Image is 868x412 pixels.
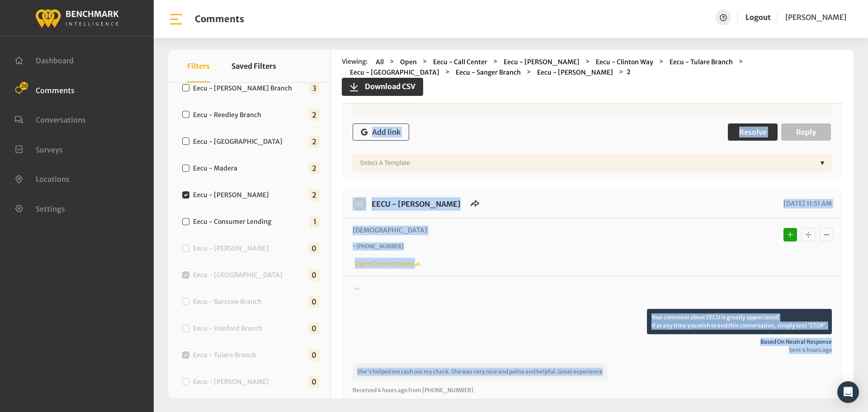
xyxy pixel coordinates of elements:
[308,296,320,308] span: 0
[190,350,264,360] label: Eecu - Tulare Branch
[182,137,189,145] input: Eecu - [GEOGRAPHIC_DATA]
[35,7,119,29] img: benchmark
[377,387,407,393] span: 4 hours ago
[353,197,366,211] img: benchmark
[36,85,75,95] span: Comments
[231,50,276,82] button: Saved Filters
[182,84,189,91] input: Eecu - [PERSON_NAME] Branch
[745,13,771,22] a: Logout
[308,269,320,281] span: 0
[430,57,490,67] button: Eecu - Call Center
[353,260,420,268] a: Open Conversation
[728,123,778,141] button: Resolve
[627,68,631,76] strong: 2
[453,67,524,78] button: Eecu - Sanger Branch
[14,174,70,183] a: Locations
[310,216,320,227] span: 1
[308,322,320,334] span: 0
[785,9,846,25] a: [PERSON_NAME]
[309,162,320,174] span: 2
[36,115,86,124] span: Conversations
[190,297,269,307] label: Eecu - Barstow Branch
[355,154,816,172] div: Select a Template
[359,81,415,92] span: Download CSV
[397,57,420,67] button: Open
[647,309,832,334] p: Your comment about EECU is greatly appreciated! If at any time you wish to end this conversation,...
[353,346,832,354] span: Sent 4 hours ago
[785,13,846,22] span: [PERSON_NAME]
[353,243,403,250] i: ~ [PHONE_NUMBER]
[353,338,832,346] span: Based on neutral response
[182,218,189,225] input: Eecu - Consumer Lending
[501,57,582,67] button: Eecu - [PERSON_NAME]
[308,242,320,254] span: 0
[190,84,299,93] label: Eecu - [PERSON_NAME] Branch
[342,78,423,96] button: Download CSV
[195,14,244,24] h1: Comments
[667,57,736,67] button: Eecu - Tulare Branch
[14,85,75,94] a: Comments 26
[308,376,320,388] span: 0
[366,197,466,211] h6: EECU - Van Ness
[190,270,290,280] label: Eecu - [GEOGRAPHIC_DATA]
[534,67,616,78] button: Eecu - [PERSON_NAME]
[309,109,320,121] span: 2
[309,136,320,147] span: 2
[36,56,74,65] span: Dashboard
[36,175,70,184] span: Locations
[593,57,656,67] button: Eecu - Clinton Way
[408,387,473,393] span: from [PHONE_NUMBER]
[182,165,189,172] input: Eecu - Madera
[190,324,270,333] label: Eecu - Hanford Branch
[190,110,269,120] label: Eecu - Reedley Branch
[36,145,63,154] span: Surveys
[781,226,835,244] div: Basic example
[20,82,28,90] span: 26
[182,111,189,118] input: Eecu - Reedley Branch
[353,363,607,380] p: She's helped me cash out my check. She was very nice and polite and helpful. Great experience
[308,349,320,361] span: 0
[372,199,461,208] a: EECU - [PERSON_NAME]
[373,57,387,67] button: All
[347,67,442,78] button: Eecu - [GEOGRAPHIC_DATA]
[745,9,771,25] a: Logout
[190,244,276,253] label: Eecu - [PERSON_NAME]
[353,226,712,235] p: [DEMOGRAPHIC_DATA]
[182,191,189,199] input: Eecu - [PERSON_NAME]
[309,189,320,201] span: 2
[816,154,829,172] div: ▼
[190,217,278,227] label: Eecu - Consumer Lending
[342,57,368,67] span: Viewing:
[14,204,65,213] a: Settings
[739,128,767,137] span: Resolve
[353,123,409,141] button: Add link
[14,114,86,123] a: Conversations
[837,381,859,403] div: Open Intercom Messenger
[190,190,276,200] label: Eecu - [PERSON_NAME]
[187,50,210,82] button: Filters
[190,137,290,147] label: Eecu - [GEOGRAPHIC_DATA]
[781,199,832,208] span: [DATE] 11:51 AM
[36,204,65,213] span: Settings
[353,387,377,393] span: Received
[168,11,184,27] img: bar
[190,377,276,387] label: Eecu - [PERSON_NAME]
[190,164,245,173] label: Eecu - Madera
[14,144,63,153] a: Surveys
[14,55,74,64] a: Dashboard
[309,82,320,94] span: 3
